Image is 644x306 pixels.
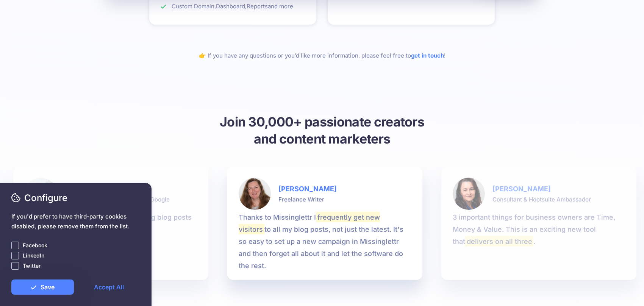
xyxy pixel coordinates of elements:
p: 👉 If you have any questions or you’d like more information, please feel free to ! [114,51,530,60]
span: Dashboard [216,3,245,10]
img: Testimonial by Nancy Seeger [453,178,485,210]
span: Configure [11,191,140,205]
b: [PERSON_NAME] [278,185,337,193]
span: If you'd prefer to have third-party cookies disabled, please remove them from the list. [11,212,140,231]
span: Custom Domain [172,3,214,10]
label: LinkedIn [23,251,44,260]
h3: Join 30,000+ passionate creators and content marketers [114,113,530,147]
img: Testimonial by Britt M. [239,178,271,210]
p: Thanks to Missinglettr I to all my blog posts, not just the latest. It's so easy to set up a new ... [239,211,411,272]
label: Twitter [23,261,41,270]
p: Consultant & Hootsuite Ambassador [492,195,591,204]
label: Facebook [23,241,47,250]
mark: delivers on all three [465,236,533,247]
img: Testimonial by Kelley Maloney [25,178,57,210]
a: Accept All [78,279,140,295]
a: get in touch [411,52,444,59]
a: Save [11,279,74,295]
span: Reports [247,3,268,10]
p: Freelance Writer [278,195,337,204]
li: , , and more [161,2,305,11]
p: 3 important things for business owners are Time, Money & Value. This is an exciting new tool that . [453,211,625,248]
b: [PERSON_NAME] [492,185,551,193]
